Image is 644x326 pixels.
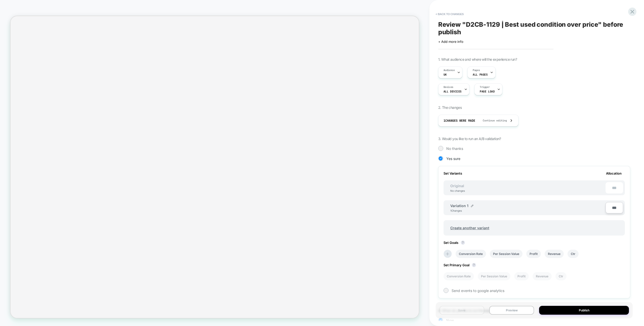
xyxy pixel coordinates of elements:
span: Continue editing [478,119,507,122]
span: UK [444,73,447,76]
li: Revenue [545,250,564,258]
span: 1. What audience and where will the experience run? [438,57,517,61]
li: Conversion Rate [444,272,474,280]
span: Create another variant [445,222,494,234]
li: Profit [514,272,529,280]
span: 1 Changes were made [444,119,475,123]
span: Review " D2CB-1129 | Best used condition over price " before publish [438,21,630,36]
span: Pages [473,69,480,72]
span: 3. Would you like to run an A/B validation? [438,137,501,141]
span: No thanks [446,146,463,151]
span: Audience [444,69,455,72]
li: Conversion Rate [456,250,486,258]
span: Variation 1 [450,204,468,208]
span: ALL PAGES [473,73,488,76]
span: ALL DEVICES [444,90,462,93]
button: < Back to changes [433,10,466,18]
span: + Add more info [438,40,463,44]
span: Original [445,184,469,188]
div: 1 Changes [450,209,465,212]
li: Per Session Value [490,250,522,258]
button: Preview [489,306,534,315]
li: Per Session Value [478,272,510,280]
img: edit [471,205,473,207]
button: ? [472,263,476,267]
div: No changes [445,189,470,192]
span: Page Load [480,90,495,93]
span: Trigger [480,85,490,89]
span: 2. The changes [438,105,462,110]
span: Send events to google analytics [452,288,504,293]
li: Ctr [568,250,579,258]
span: Allocation [606,171,622,175]
li: Revenue [533,272,552,280]
span: Devices [444,85,453,89]
span: Set Goals [444,241,467,245]
span: Set Variants [444,171,462,175]
li: Profit [526,250,541,258]
button: ? [461,241,465,245]
button: Save [439,306,484,315]
span: Set Primary Goal [444,263,478,267]
button: Publish [539,306,629,315]
span: Yes sure [446,156,460,161]
li: Ctr [555,272,567,280]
